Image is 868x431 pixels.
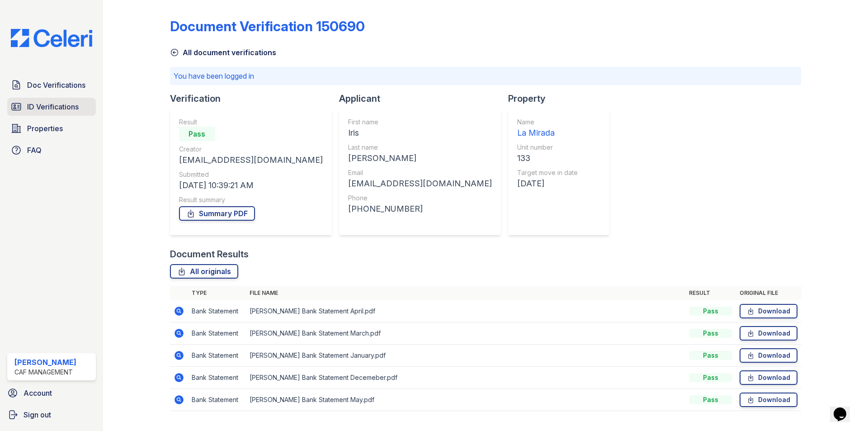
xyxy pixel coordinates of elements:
[339,92,508,105] div: Applicant
[348,143,492,152] div: Last name
[348,168,492,177] div: Email
[348,152,492,165] div: [PERSON_NAME]
[740,326,797,341] a: Download
[188,389,246,411] td: Bank Statement
[27,145,42,156] span: FAQ
[24,409,51,420] span: Sign out
[348,194,492,203] div: Phone
[689,307,732,316] div: Pass
[179,145,323,154] div: Creator
[7,141,96,159] a: FAQ
[508,92,617,105] div: Property
[348,127,492,139] div: Iris
[179,127,215,141] div: Pass
[179,195,323,204] div: Result summary
[4,406,99,424] a: Sign out
[740,393,797,407] a: Download
[517,118,578,127] div: Name
[246,345,685,367] td: [PERSON_NAME] Bank Statement January.pdf
[27,123,63,134] span: Properties
[348,203,492,215] div: [PHONE_NUMBER]
[188,286,246,300] th: Type
[517,127,578,139] div: La Mirada
[170,92,339,105] div: Verification
[179,179,323,192] div: [DATE] 10:39:21 AM
[14,368,76,377] div: CAF Management
[188,345,246,367] td: Bank Statement
[179,170,323,179] div: Submitted
[170,18,365,34] div: Document Verification 150690
[517,152,578,165] div: 133
[517,143,578,152] div: Unit number
[179,206,255,221] a: Summary PDF
[689,329,732,338] div: Pass
[24,388,52,398] span: Account
[246,300,685,322] td: [PERSON_NAME] Bank Statement April.pdf
[188,322,246,345] td: Bank Statement
[170,264,238,279] a: All originals
[246,286,685,300] th: File name
[517,118,578,139] a: Name La Mirada
[4,29,99,47] img: CE_Logo_Blue-a8612792a0a2168367f1c8372b55b34899dd931a85d93a1a3d3e32e68fde9ad4.png
[348,177,492,190] div: [EMAIL_ADDRESS][DOMAIN_NAME]
[736,286,801,300] th: Original file
[246,322,685,345] td: [PERSON_NAME] Bank Statement March.pdf
[188,367,246,389] td: Bank Statement
[740,348,797,363] a: Download
[689,373,732,382] div: Pass
[689,351,732,360] div: Pass
[517,177,578,190] div: [DATE]
[179,154,323,166] div: [EMAIL_ADDRESS][DOMAIN_NAME]
[4,384,99,402] a: Account
[188,300,246,322] td: Bank Statement
[179,118,323,127] div: Result
[14,357,76,368] div: [PERSON_NAME]
[27,80,85,90] span: Doc Verifications
[7,98,96,116] a: ID Verifications
[348,118,492,127] div: First name
[740,304,797,318] a: Download
[170,248,249,260] div: Document Results
[27,101,79,112] span: ID Verifications
[7,119,96,137] a: Properties
[7,76,96,94] a: Doc Verifications
[685,286,736,300] th: Result
[246,389,685,411] td: [PERSON_NAME] Bank Statement May.pdf
[174,71,797,81] p: You have been logged in
[517,168,578,177] div: Target move in date
[740,370,797,385] a: Download
[170,47,276,58] a: All document verifications
[246,367,685,389] td: [PERSON_NAME] Bank Statement Decemeber.pdf
[830,395,859,422] iframe: chat widget
[689,395,732,404] div: Pass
